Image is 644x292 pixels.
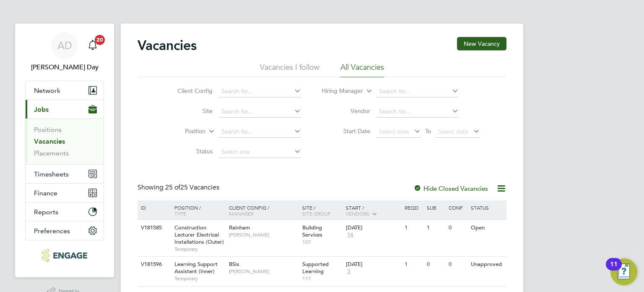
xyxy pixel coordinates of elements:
[610,258,637,285] button: Open Resource Center, 11 new notifications
[302,224,322,238] span: Building Services
[322,107,370,115] label: Vendor
[260,62,319,77] li: Vacancies I follow
[229,231,298,238] span: [PERSON_NAME]
[34,105,49,113] span: Jobs
[447,257,468,272] div: 0
[25,62,104,72] span: Amie Day
[376,86,459,97] input: Search for...
[165,183,180,192] span: 25 of
[469,200,505,215] div: Status
[229,268,298,275] span: [PERSON_NAME]
[302,275,342,282] span: 117
[302,239,342,245] span: 107
[174,275,225,282] span: Temporary
[164,87,213,95] label: Client Config
[425,200,447,215] div: Sub
[164,107,213,115] label: Site
[26,165,104,183] button: Timesheets
[174,260,218,275] span: Learning Support Assistant (Inner)
[174,224,224,245] span: Construction Lecturer Electrical Installations (Outer)
[165,183,219,192] span: 25 Vacancies
[315,87,363,95] label: Hiring Manager
[164,147,213,155] label: Status
[402,220,424,236] div: 1
[139,220,168,236] div: V181585
[610,264,618,275] div: 11
[344,200,402,221] div: Start /
[346,268,351,275] span: 3
[346,231,354,239] span: 14
[425,220,447,236] div: 1
[469,220,505,236] div: Open
[402,200,424,215] div: Reqd
[139,200,168,215] div: ID
[34,170,69,178] span: Timesheets
[346,224,400,231] div: [DATE]
[157,127,205,136] label: Position
[168,200,227,221] div: Position /
[25,249,104,262] a: Go to home page
[218,126,301,138] input: Search for...
[34,208,58,216] span: Reports
[34,137,65,145] a: Vacancies
[438,128,468,135] span: Select date
[302,210,331,217] span: Site Group
[26,184,104,202] button: Finance
[457,37,506,50] button: New Vacancy
[84,32,101,59] a: 20
[138,37,197,54] h2: Vacancies
[302,260,329,275] span: Supported Learning
[340,62,384,77] li: All Vacancies
[423,126,434,137] span: To
[447,200,468,215] div: Conf
[413,184,488,192] label: Hide Closed Vacancies
[15,24,114,277] nav: Main navigation
[25,32,104,72] a: AD[PERSON_NAME] Day
[138,183,221,192] div: Showing
[34,149,69,157] a: Placements
[57,40,72,51] span: AD
[322,127,370,135] label: Start Date
[402,257,424,272] div: 1
[379,128,409,135] span: Select date
[26,100,104,118] button: Jobs
[346,261,400,268] div: [DATE]
[425,257,447,272] div: 0
[95,35,105,45] span: 20
[174,210,186,217] span: Type
[26,118,104,164] div: Jobs
[42,249,87,262] img: morganhunt-logo-retina.png
[34,87,60,95] span: Network
[218,106,301,118] input: Search for...
[34,189,57,197] span: Finance
[376,106,459,118] input: Search for...
[34,126,62,134] a: Positions
[26,81,104,100] button: Network
[229,224,250,231] span: Rainham
[346,210,369,217] span: Vendors
[26,221,104,240] button: Preferences
[447,220,468,236] div: 0
[34,227,70,235] span: Preferences
[174,246,225,253] span: Temporary
[227,200,300,221] div: Client Config /
[218,86,301,97] input: Search for...
[139,257,168,272] div: V181596
[229,210,254,217] span: Manager
[300,200,344,221] div: Site /
[218,146,301,158] input: Select one
[469,257,505,272] div: Unapproved
[229,260,239,268] span: BSix
[26,203,104,221] button: Reports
